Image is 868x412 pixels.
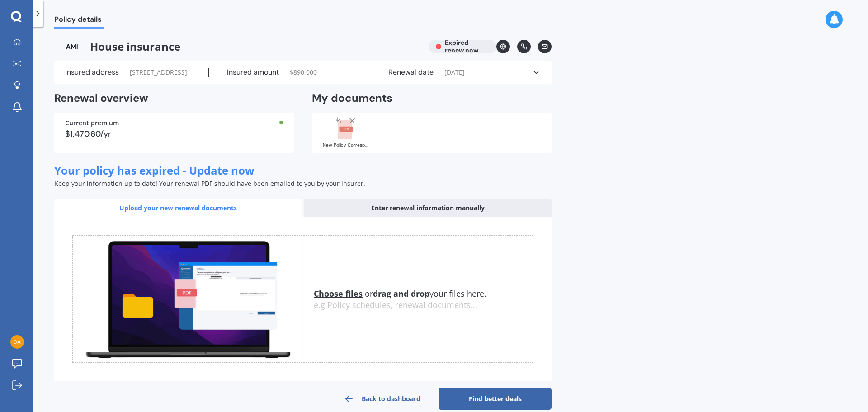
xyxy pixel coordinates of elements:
[65,130,283,138] div: $1,470.60/yr
[439,388,552,410] a: Find better deals
[314,300,533,310] div: e.g Policy schedules, renewal documents...
[73,236,303,363] img: upload.de96410c8ce839c3fdd5.gif
[54,179,365,188] span: Keep your information up to date! Your renewal PDF should have been emailed to you by your insurer.
[130,68,187,77] span: [STREET_ADDRESS]
[54,40,90,53] img: AMI-text-1.webp
[54,91,294,105] h2: Renewal overview
[65,68,119,77] label: Insured address
[314,288,363,299] u: Choose files
[325,388,439,410] a: Back to dashboard
[54,163,255,178] span: Your policy has expired - Update now
[388,68,434,77] label: Renewal date
[227,68,279,77] label: Insured amount
[304,199,552,217] div: Enter renewal information manually
[54,199,302,217] div: Upload your new renewal documents
[373,288,429,299] b: drag and drop
[444,68,465,77] span: [DATE]
[65,120,283,126] div: Current premium
[314,288,486,299] span: or your files here.
[10,335,24,349] img: e0b8e00cf3fea6210833c859583e701b
[323,143,368,147] div: New Policy Correspondence - D0018307766.pdf
[290,68,317,77] span: $ 890,000
[54,15,104,27] span: Policy details
[54,40,421,53] span: House insurance
[312,91,392,105] h2: My documents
